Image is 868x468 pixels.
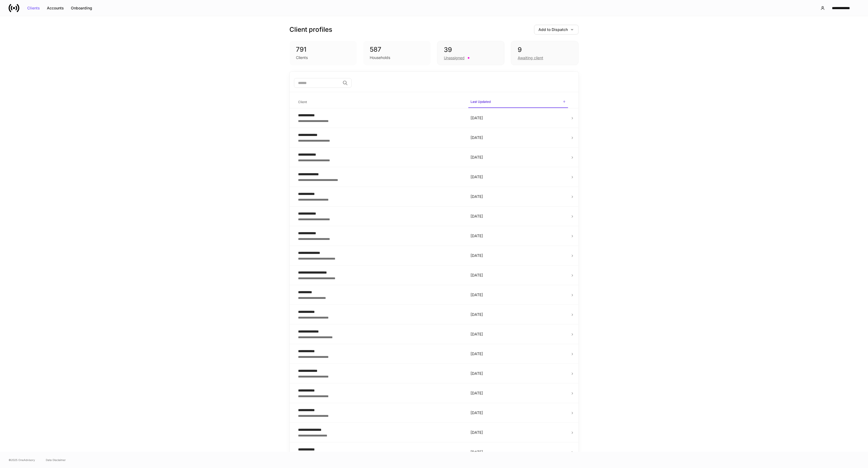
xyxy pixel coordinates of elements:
[471,371,566,376] p: [DATE]
[471,233,566,239] p: [DATE]
[471,99,491,104] h6: Last Updated
[27,6,40,10] div: Clients
[518,46,572,54] div: 9
[518,55,543,61] div: Awaiting client
[296,45,351,54] div: 791
[471,390,566,396] p: [DATE]
[296,55,308,60] div: Clients
[471,135,566,140] p: [DATE]
[471,430,566,435] p: [DATE]
[67,4,96,12] button: Onboarding
[47,6,64,10] div: Accounts
[471,410,566,415] p: [DATE]
[296,97,464,108] span: Client
[43,4,67,12] button: Accounts
[471,194,566,199] p: [DATE]
[444,46,498,54] div: 39
[534,25,579,34] button: Add to Dispatch
[471,253,566,258] p: [DATE]
[471,273,566,278] p: [DATE]
[539,28,574,32] div: Add to Dispatch
[471,214,566,219] p: [DATE]
[471,174,566,180] p: [DATE]
[9,458,35,462] span: © 2025 OneAdvisory
[471,155,566,160] p: [DATE]
[471,292,566,298] p: [DATE]
[290,25,333,34] h3: Client profiles
[471,312,566,317] p: [DATE]
[471,449,566,455] p: [DATE]
[471,115,566,121] p: [DATE]
[370,55,390,60] div: Households
[437,41,504,65] div: 39Unassigned
[370,45,424,54] div: 587
[471,331,566,337] p: [DATE]
[444,55,465,61] div: Unassigned
[71,6,92,10] div: Onboarding
[471,351,566,357] p: [DATE]
[511,41,578,65] div: 9Awaiting client
[298,99,307,104] h6: Client
[46,458,66,462] a: Data Disclaimer
[24,4,43,12] button: Clients
[468,96,568,108] span: Last Updated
